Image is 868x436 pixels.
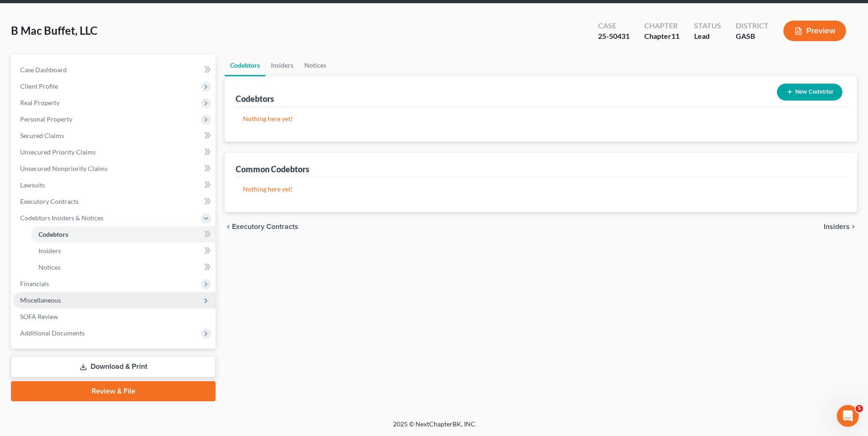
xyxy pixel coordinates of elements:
a: Unsecured Priority Claims [13,144,216,160]
span: Unsecured Priority Claims [20,148,96,156]
a: Review & File [11,381,216,401]
div: District [736,21,769,31]
a: Notices [31,259,216,276]
div: Status [694,21,721,31]
span: Insiders [38,247,61,255]
a: Secured Claims [13,128,216,144]
span: Real Property [20,99,59,106]
span: Executory Contracts [20,197,79,205]
div: 2025 © NextChapterBK, INC [173,420,695,436]
span: Codebtors [38,230,68,238]
i: chevron_right [850,223,857,230]
div: GASB [736,31,769,42]
i: chevron_left [225,223,232,230]
div: Chapter [644,21,679,31]
button: New Codebtor [777,84,842,101]
div: Lead [694,31,721,42]
div: Chapter [644,31,679,42]
span: Executory Contracts [232,223,298,230]
span: Codebtors Insiders & Notices [20,214,103,222]
div: Case [598,21,630,31]
button: Insiders chevron_right [824,223,857,230]
span: Personal Property [20,115,72,123]
button: chevron_left Executory Contracts [225,223,298,230]
span: Case Dashboard [20,66,67,74]
a: Download & Print [11,356,216,378]
a: Insiders [265,54,299,76]
span: Lawsuits [20,181,45,189]
span: Client Profile [20,82,58,90]
span: Notices [38,263,60,271]
div: Common Codebtors [236,164,309,175]
a: Lawsuits [13,177,216,193]
a: Notices [299,54,332,76]
a: Executory Contracts [13,193,216,210]
p: Nothing here yet! [243,185,839,194]
span: 11 [671,32,679,40]
span: Miscellaneous [20,296,61,304]
a: Codebtors [225,54,265,76]
p: Nothing here yet! [243,114,839,123]
span: Secured Claims [20,132,64,139]
a: Codebtors [31,226,216,243]
span: B Mac Buffet, LLC [11,24,97,37]
button: Preview [783,21,846,41]
div: 25-50431 [598,31,630,42]
a: Case Dashboard [13,62,216,78]
iframe: Intercom live chat [837,405,859,427]
span: SOFA Review [20,313,58,320]
span: Financials [20,280,49,287]
a: Unsecured Nonpriority Claims [13,160,216,177]
a: SOFA Review [13,308,216,325]
span: Insiders [824,223,850,230]
div: Codebtors [236,93,274,104]
span: 5 [856,405,863,412]
span: Additional Documents [20,329,85,337]
span: Unsecured Nonpriority Claims [20,165,108,172]
a: Insiders [31,243,216,259]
